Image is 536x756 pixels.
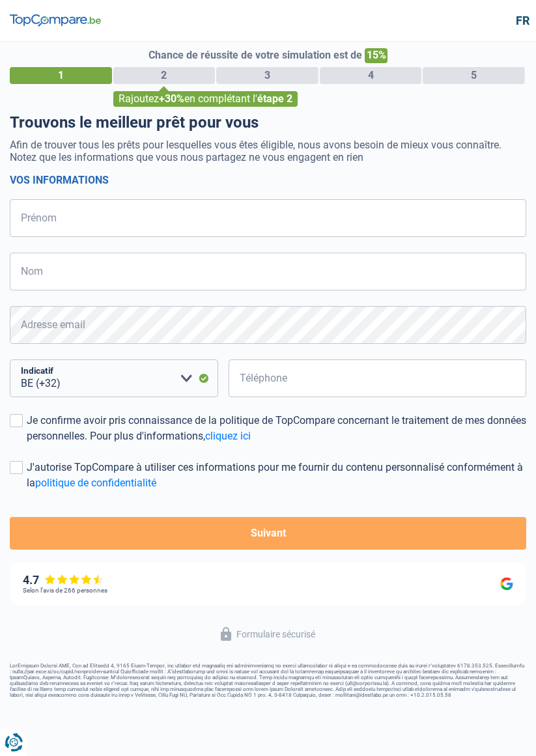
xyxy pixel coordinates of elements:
div: Selon l’avis de 266 personnes [23,587,107,595]
button: Suivant [10,517,526,550]
div: 3 [216,67,318,84]
span: étape 2 [257,92,292,105]
span: +30% [159,92,184,105]
div: Je confirme avoir pris connaissance de la politique de TopCompare concernant le traitement de mes... [27,413,526,444]
input: 401020304 [229,359,526,397]
div: J'autorise TopCompare à utiliser ces informations pour me fournir du contenu personnalisé conform... [27,460,526,491]
div: 1 [10,67,112,84]
div: 4 [320,67,422,84]
span: Chance de réussite de votre simulation est de [148,49,362,61]
h1: Trouvons le meilleur prêt pour vous [10,113,526,132]
div: 2 [113,67,216,84]
img: TopCompare Logo [10,14,101,27]
a: politique de confidentialité [35,477,156,489]
div: Rajoutez en complétant l' [113,91,298,107]
div: 5 [423,67,525,84]
p: Afin de trouver tous les prêts pour lesquelles vous êtes éligible, nous avons besoin de mieux vou... [10,139,526,163]
h2: Vos informations [10,174,526,186]
a: cliquez ici [205,430,251,442]
div: fr [516,14,526,28]
div: 4.7 [23,573,104,587]
span: 15% [365,48,388,63]
button: Formulaire sécurisé [213,623,323,645]
footer: LorEmipsum Dolorsi AME, Con ad Elitsedd 4, 9165 Eiusm-Tempor, inc utlabor etd magnaaliq eni admin... [10,663,526,698]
